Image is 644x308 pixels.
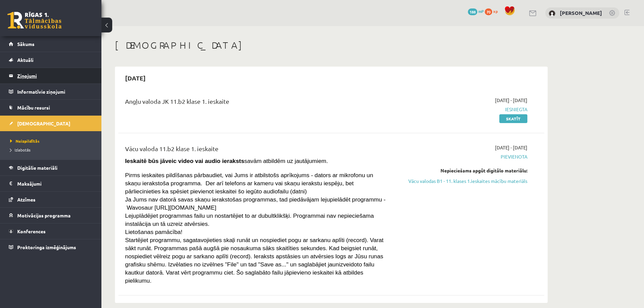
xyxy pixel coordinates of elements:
span: Sākums [17,41,34,47]
span: Mācību resursi [17,104,50,111]
a: Izlabotās [10,147,95,153]
a: Proktoringa izmēģinājums [9,239,93,255]
span: Aktuāli [17,57,33,63]
span: [DEMOGRAPHIC_DATA] [17,120,70,126]
a: Informatīvie ziņojumi [9,84,93,99]
a: Konferences [9,223,93,239]
a: 188 mP [468,8,484,14]
span: 188 [468,8,477,15]
a: Mācību resursi [9,100,93,115]
img: Markuss Orlovs [549,10,555,17]
span: Neizpildītās [10,138,40,144]
span: Startējiet programmu, sagatavojieties skaļi runāt un nospiediet pogu ar sarkanu aplīti (record). ... [125,237,383,284]
a: Vācu valodas B1 - 11. klases 1.ieskaites mācību materiāls [400,177,527,185]
span: xp [493,8,498,14]
span: Motivācijas programma [17,212,71,218]
a: Ziņojumi [9,68,93,84]
span: Lejuplādējiet programmas failu un nostartējiet to ar dubultklikšķi. Programmai nav nepieciešama i... [125,212,374,227]
h2: [DATE] [118,70,152,86]
h1: [DEMOGRAPHIC_DATA] [115,40,548,51]
a: Neizpildītās [10,138,95,144]
a: Rīgas 1. Tālmācības vidusskola [7,12,62,29]
strong: Ieskaitē būs jāveic video vai audio ieraksts [125,158,244,164]
a: Sākums [9,36,93,52]
span: Izlabotās [10,147,30,152]
span: Proktoringa izmēģinājums [17,244,76,250]
span: Konferences [17,228,46,234]
span: Iesniegta [400,106,527,113]
a: 70 xp [485,8,501,14]
span: mP [478,8,484,14]
span: Ja Jums nav datorā savas skaņu ierakstošas programmas, tad piedāvājam lejupielādēt programmu - Wa... [125,196,386,211]
a: Atzīmes [9,192,93,207]
div: Angļu valoda JK 11.b2 klase 1. ieskaite [125,97,390,109]
a: Maksājumi [9,176,93,191]
div: Vācu valoda 11.b2 klase 1. ieskaite [125,144,390,157]
a: [DEMOGRAPHIC_DATA] [9,116,93,131]
a: Motivācijas programma [9,208,93,223]
span: [DATE] - [DATE] [495,144,527,151]
span: Pievienota [400,153,527,160]
span: Atzīmes [17,196,35,203]
legend: Maksājumi [17,176,93,191]
a: Skatīt [499,114,527,123]
legend: Informatīvie ziņojumi [17,84,93,99]
a: [PERSON_NAME] [560,9,602,16]
div: Nepieciešams apgūt digitālo materiālu: [400,167,527,174]
span: Pirms ieskaites pildīšanas pārbaudiet, vai Jums ir atbilstošs aprīkojums - dators ar mikrofonu un... [125,172,373,195]
span: [DATE] - [DATE] [495,97,527,104]
span: savām atbildēm uz jautājumiem. [125,158,328,164]
a: Aktuāli [9,52,93,68]
legend: Ziņojumi [17,68,93,84]
span: Digitālie materiāli [17,165,57,171]
span: 70 [485,8,492,15]
span: Lietošanas pamācība! [125,229,183,235]
a: Digitālie materiāli [9,160,93,175]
